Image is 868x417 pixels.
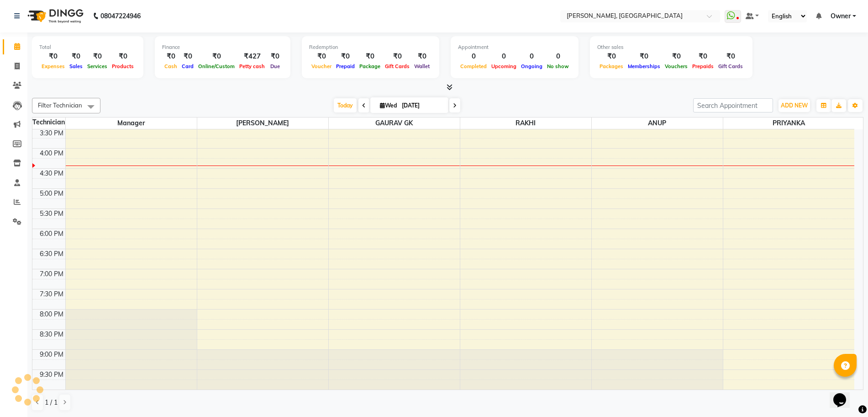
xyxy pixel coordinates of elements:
span: Services [85,63,110,69]
span: [PERSON_NAME] [197,118,328,129]
div: ₹0 [357,51,383,62]
span: Package [357,63,383,69]
div: ₹0 [267,51,283,62]
div: 0 [519,51,545,62]
span: Sales [67,63,85,69]
div: ₹0 [412,51,432,62]
span: Prepaid [334,63,357,69]
div: ₹0 [690,51,716,62]
div: 4:00 PM [38,149,65,158]
div: ₹0 [309,51,334,62]
span: RAKHI [460,118,591,129]
div: ₹0 [626,51,663,62]
span: Wallet [412,63,432,69]
div: Other sales [597,43,745,51]
div: ₹0 [179,51,196,62]
div: ₹0 [67,51,85,62]
span: No show [545,63,571,69]
span: Packages [597,63,626,69]
div: 8:30 PM [38,330,65,339]
span: Voucher [309,63,334,69]
input: 2025-09-03 [399,99,445,112]
span: Filter Technician [38,102,82,109]
span: ANUP [592,118,723,129]
div: 0 [545,51,571,62]
span: Today [334,98,357,112]
span: Products [110,63,136,69]
b: 08047224946 [100,3,141,29]
div: Finance [162,43,283,51]
div: 3:30 PM [38,128,65,138]
div: 4:30 PM [38,169,65,178]
span: Completed [458,63,489,69]
span: Due [268,63,282,69]
div: Appointment [458,43,571,51]
div: 6:00 PM [38,229,65,239]
span: Online/Custom [196,63,237,69]
span: Owner [831,11,851,21]
span: Petty cash [237,63,267,69]
div: ₹0 [39,51,67,62]
input: Search Appointment [693,98,773,112]
div: 5:00 PM [38,189,65,198]
div: ₹0 [196,51,237,62]
div: 0 [489,51,519,62]
div: ₹0 [110,51,136,62]
div: 6:30 PM [38,249,65,259]
div: ₹0 [334,51,357,62]
div: ₹0 [383,51,412,62]
span: 1 / 1 [45,398,58,407]
span: PRIYANKA [723,118,855,129]
span: Manager [66,118,197,129]
div: ₹0 [716,51,745,62]
span: GAURAV GK [329,118,460,129]
div: ₹0 [663,51,690,62]
span: ADD NEW [781,102,808,109]
div: 9:00 PM [38,350,65,359]
div: ₹0 [162,51,179,62]
div: 9:30 PM [38,370,65,380]
span: Prepaids [690,63,716,69]
span: Vouchers [663,63,690,69]
span: Ongoing [519,63,545,69]
div: Redemption [309,43,432,51]
iframe: chat widget [830,380,859,408]
span: Gift Cards [383,63,412,69]
span: Gift Cards [716,63,745,69]
span: Cash [162,63,179,69]
span: Memberships [626,63,663,69]
div: Technician [32,118,65,127]
div: ₹0 [85,51,110,62]
div: 8:00 PM [38,310,65,319]
div: ₹427 [237,51,267,62]
button: ADD NEW [779,99,810,112]
span: Wed [378,102,399,109]
div: 5:30 PM [38,209,65,219]
div: ₹0 [597,51,626,62]
span: Upcoming [489,63,519,69]
div: Total [39,43,136,51]
div: 0 [458,51,489,62]
img: logo [23,3,86,29]
span: Expenses [39,63,67,69]
span: Card [179,63,196,69]
div: 7:30 PM [38,289,65,299]
div: 7:00 PM [38,269,65,279]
